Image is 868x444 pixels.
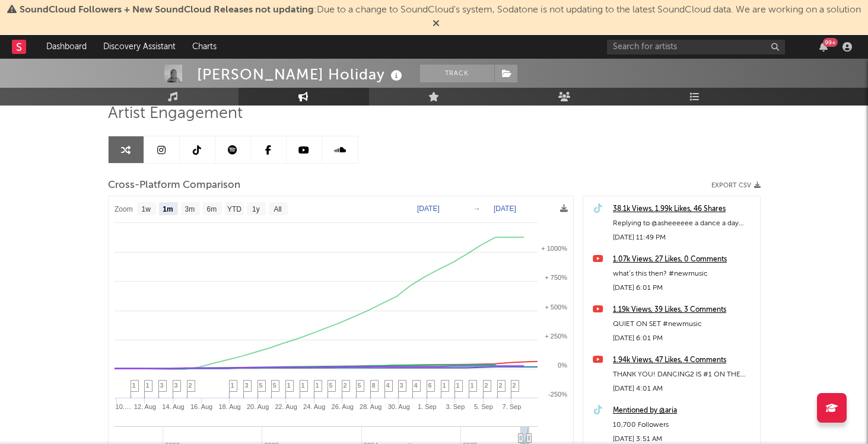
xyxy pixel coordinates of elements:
span: 5 [329,382,333,389]
span: Cross-Platform Comparison [108,178,240,193]
a: Charts [184,35,225,59]
div: [DATE] 6:01 PM [613,281,754,295]
span: 8 [372,382,376,389]
text: 6m [206,205,217,213]
a: 38.1k Views, 1.99k Likes, 46 Shares [613,202,754,216]
span: 3 [245,382,249,389]
text: 30. Aug [387,403,409,410]
div: Replying to @asheeeeee a dance a day keeps the sads away #newmusic [613,216,754,231]
text: 18. Aug [218,403,240,410]
span: 3 [160,382,164,389]
span: 1 [301,382,305,389]
text: 1y [252,205,260,213]
text: 26. Aug [331,403,353,410]
div: what’s this then? #newmusic [613,267,754,281]
span: 3 [400,382,403,389]
span: 5 [358,382,361,389]
text: 22. Aug [275,403,297,410]
span: 1 [443,382,446,389]
span: 2 [499,382,503,389]
div: 99 + [823,38,838,47]
text: 16. Aug [190,403,212,410]
div: QUIET ON SET #newmusic [613,317,754,331]
span: 4 [386,382,390,389]
span: 1 [146,382,150,389]
div: THANK YOU! DANCING2 IS #1 ON THE ARIA AUSTRALIAN SINGLES CHART #newmusic [613,368,754,382]
span: 4 [414,382,418,389]
span: 1 [456,382,460,389]
text: 12. Aug [133,403,155,410]
span: 2 [513,382,516,389]
span: 5 [273,382,276,389]
text: 14. Aug [162,403,184,410]
span: Artist Engagement [108,107,243,121]
text: -250% [548,391,567,398]
div: [DATE] 6:01 PM [613,331,754,346]
text: YTD [227,205,241,213]
text: 7. Sep [502,403,521,410]
text: 0% [558,362,567,369]
span: 2 [485,382,488,389]
button: Track [420,65,494,82]
text: 3. Sep [446,403,465,410]
text: 20. Aug [246,403,268,410]
text: + 500% [545,304,567,311]
text: 24. Aug [303,403,325,410]
a: Discovery Assistant [95,35,184,59]
span: SoundCloud Followers + New SoundCloud Releases not updating [20,5,314,15]
text: 5. Sep [473,403,492,410]
text: All [274,205,281,213]
text: 10.… [115,403,131,410]
span: 6 [428,382,432,389]
text: [DATE] [417,205,440,213]
text: 3m [185,205,195,213]
input: Search for artists [607,40,785,55]
span: 5 [259,382,263,389]
span: 2 [344,382,347,389]
text: 28. Aug [360,403,381,410]
a: Dashboard [38,35,95,59]
span: : Due to a change to SoundCloud's system, Sodatone is not updating to the latest SoundCloud data.... [20,5,861,15]
button: Export CSV [711,182,761,189]
div: [DATE] 4:01 AM [613,382,754,396]
span: 2 [189,382,192,389]
button: 99+ [819,42,828,52]
span: Dismiss [433,20,440,29]
div: [DATE] 11:49 PM [613,231,754,245]
div: [PERSON_NAME] Holiday [197,65,405,84]
text: + 1000% [541,245,567,252]
text: [DATE] [494,205,516,213]
a: 1.07k Views, 27 Likes, 0 Comments [613,253,754,267]
span: 3 [174,382,178,389]
span: 1 [231,382,234,389]
span: 1 [316,382,319,389]
text: + 750% [545,274,567,281]
span: 1 [470,382,474,389]
text: 1. Sep [417,403,436,410]
text: → [473,205,481,213]
text: 1m [163,205,173,213]
a: 1.19k Views, 39 Likes, 3 Comments [613,303,754,317]
span: 1 [287,382,291,389]
span: 1 [132,382,136,389]
text: Zoom [115,205,133,213]
div: 10,700 Followers [613,418,754,432]
text: + 250% [545,333,567,340]
a: Mentioned by @aria [613,404,754,418]
text: 1w [141,205,151,213]
a: 1.94k Views, 47 Likes, 4 Comments [613,353,754,368]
